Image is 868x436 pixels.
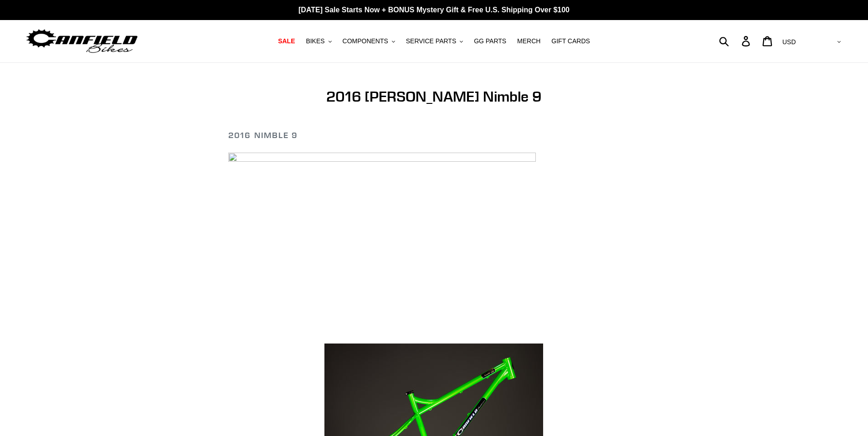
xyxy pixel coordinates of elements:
[228,88,640,105] h1: 2016 [PERSON_NAME] Nimble 9
[513,35,545,47] a: MERCH
[25,27,139,56] img: Canfield Bikes
[469,35,511,47] a: GG PARTS
[547,35,595,47] a: GIFT CARDS
[551,37,590,45] span: GIFT CARDS
[273,35,299,47] a: SALE
[474,37,506,45] span: GG PARTS
[228,130,640,140] h2: 2016 Nimble 9
[406,37,456,45] span: SERVICE PARTS
[517,37,540,45] span: MERCH
[343,37,388,45] span: COMPONENTS
[306,37,324,45] span: BIKES
[301,35,336,47] button: BIKES
[401,35,467,47] button: SERVICE PARTS
[278,37,295,45] span: SALE
[338,35,400,47] button: COMPONENTS
[724,31,747,51] input: Search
